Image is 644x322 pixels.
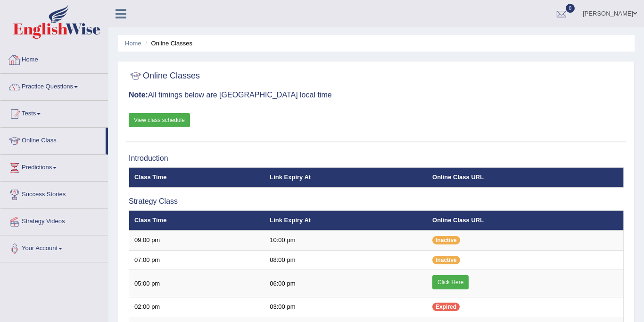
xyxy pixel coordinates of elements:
td: 09:00 pm [129,230,265,250]
h2: Online Classes [129,69,200,83]
th: Class Time [129,167,265,187]
td: 03:00 pm [264,297,427,317]
a: Home [125,40,141,47]
h3: All timings below are [GEOGRAPHIC_DATA] local time [129,91,624,99]
a: Predictions [0,155,108,178]
h3: Strategy Class [129,197,624,206]
th: Link Expiry At [264,210,427,230]
span: Inactive [432,256,460,264]
span: Inactive [432,236,460,244]
td: 06:00 pm [264,270,427,297]
a: Online Class [0,128,106,151]
th: Online Class URL [427,167,623,187]
a: Success Stories [0,182,108,205]
h3: Introduction [129,154,624,163]
td: 05:00 pm [129,270,265,297]
a: Your Account [0,235,108,259]
td: 08:00 pm [264,250,427,270]
td: 07:00 pm [129,250,265,270]
span: 0 [566,4,575,13]
th: Online Class URL [427,210,623,230]
li: Online Classes [143,39,192,48]
a: Home [0,47,108,70]
span: Expired [432,303,460,311]
th: Link Expiry At [264,167,427,187]
a: Practice Questions [0,74,108,97]
a: Tests [0,101,108,124]
b: Note: [129,91,148,99]
th: Class Time [129,210,265,230]
td: 10:00 pm [264,230,427,250]
a: Click Here [432,275,469,289]
a: View class schedule [129,113,190,127]
a: Strategy Videos [0,209,108,232]
td: 02:00 pm [129,297,265,317]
